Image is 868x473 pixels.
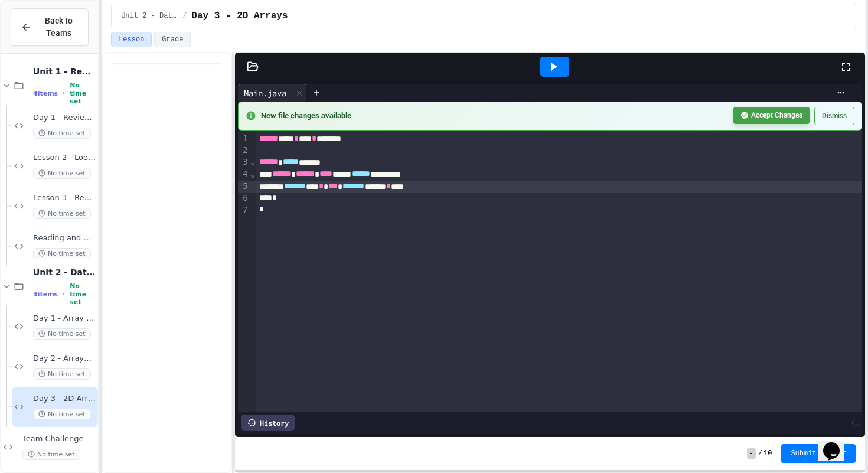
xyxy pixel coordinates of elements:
div: History [241,415,295,431]
span: Team Challenge [22,434,96,444]
span: Day 1 - Review Questions [33,113,96,123]
span: 3 items [33,291,58,298]
span: No time set [33,368,91,380]
div: 3 [238,156,250,168]
span: Unit 2 - Data Structures [121,11,178,21]
span: No time set [70,282,96,306]
span: / [182,11,187,21]
div: 5 [238,181,250,193]
div: 2 [238,145,250,156]
span: No time set [70,81,96,105]
span: 10 [763,449,772,458]
div: 1 [238,133,250,145]
div: Main.java [238,84,307,102]
span: Fold line [250,169,256,179]
span: Day 1 - Array and Method Review [33,314,96,324]
span: Unit 2 - Data Structures [33,267,96,278]
span: No time set [33,168,91,179]
div: Main.java [238,87,292,99]
button: Accept Changes [733,107,810,124]
span: No time set [33,248,91,259]
span: Submit Answer [791,449,846,458]
span: Unit 1 - Review & Reading and Writing Files [33,66,96,77]
span: No time set [33,328,91,340]
span: / [758,449,762,458]
button: Grade [154,32,191,47]
span: No time set [33,208,91,219]
span: No time set [22,449,80,460]
span: Day 2 - ArrayLists [33,354,96,364]
span: Back to Teams [38,15,79,40]
button: Back to Teams [11,8,89,46]
span: • [63,289,65,299]
span: Day 3 - 2D Arrays [33,394,96,404]
span: Lesson 3 - Reading and Writing Files [33,193,96,203]
span: • [63,89,65,98]
span: Reading and Writing to Files Assignment [33,233,96,243]
span: 4 items [33,90,58,97]
span: New file changes available [261,110,726,121]
span: Day 3 - 2D Arrays [191,9,288,23]
button: Submit Answer [781,444,856,463]
span: No time set [33,128,91,139]
button: Lesson [111,32,152,47]
div: 7 [238,204,250,216]
span: Lesson 2 - Loops Review [33,153,96,163]
button: Dismiss [814,107,854,125]
span: No time set [33,409,91,420]
div: 4 [238,168,250,180]
span: Fold line [250,157,256,167]
div: 6 [238,193,250,204]
iframe: chat widget [818,426,856,461]
span: - [747,448,756,459]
